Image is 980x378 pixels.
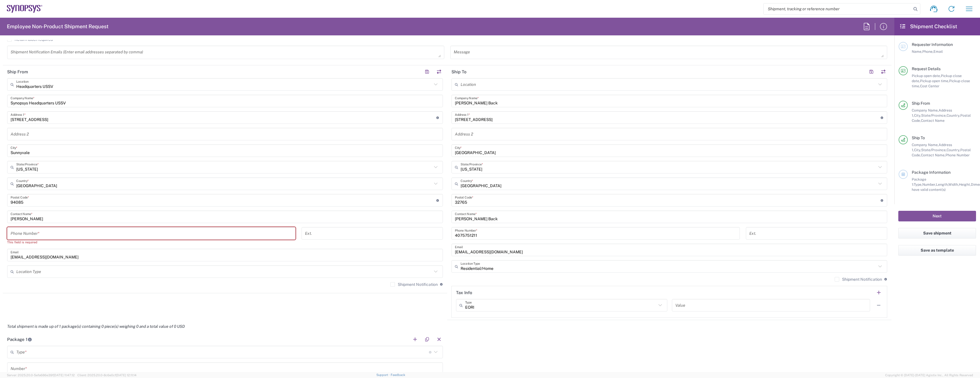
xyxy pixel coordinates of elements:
span: Name, [912,49,922,54]
span: Length, [936,182,948,187]
em: Total shipment is made up of 1 package(s) containing 0 piece(s) weighing 0 and a total value of 0... [3,324,189,329]
span: Contact Name [921,118,945,123]
span: Height, [959,182,971,187]
span: Requester Information [912,42,953,47]
div: This field is required [7,240,296,245]
label: Shipment Notification [390,282,438,287]
span: Width, [948,182,959,187]
span: Package 1: [912,177,926,187]
span: City, [914,113,921,118]
label: Shipment Notification [835,277,882,282]
span: Client: 2025.20.0-8c6e0cf [77,373,136,377]
span: Server: 2025.20.0-5efa686e39f [7,373,75,377]
span: Number, [922,182,936,187]
a: Feedback [391,373,405,377]
button: Next [898,211,976,221]
a: Support [376,373,391,377]
span: Pickup open time, [920,79,949,83]
span: Company Name, [912,108,939,112]
span: [DATE] 12:11:14 [116,373,136,377]
input: Shipment, tracking or reference number [764,3,911,14]
button: Save shipment [898,228,976,238]
h2: Tax Info [456,290,472,296]
span: Ship From [912,101,930,106]
span: Country, [947,148,960,152]
h2: Shipment Checklist [899,23,957,30]
span: Request Details [912,66,941,71]
span: Contact Name, [921,153,945,157]
span: Phone, [922,49,933,54]
span: Cost Center [920,84,939,88]
span: Email [933,49,943,54]
span: Copyright © [DATE]-[DATE] Agistix Inc., All Rights Reserved [885,373,973,378]
span: Country, [947,113,960,118]
span: Package Information [912,170,951,175]
span: Ship To [912,136,925,140]
h2: Package 1 [7,337,32,342]
span: Company Name, [912,143,939,147]
span: State/Province, [921,113,947,118]
span: Type, [914,182,922,187]
span: Phone Number [945,153,970,157]
span: State/Province, [921,148,947,152]
span: [DATE] 11:47:12 [53,373,75,377]
h2: Ship From [7,69,28,75]
button: Save as template [898,245,976,256]
h2: Ship To [451,69,467,75]
span: Pickup open date, [912,74,941,78]
span: City, [914,148,921,152]
h2: Employee Non-Product Shipment Request [7,23,109,30]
